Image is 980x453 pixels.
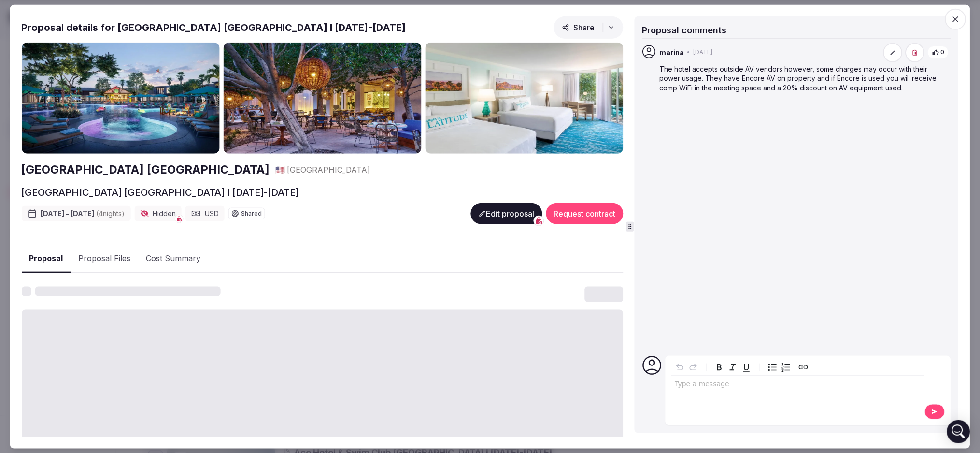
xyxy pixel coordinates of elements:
[671,376,925,395] div: editable markdown
[726,361,740,374] button: Italic
[21,245,71,273] button: Proposal
[275,164,285,175] button: 🇺🇸
[554,16,624,38] button: Share
[21,161,270,178] a: [GEOGRAPHIC_DATA] [GEOGRAPHIC_DATA]
[546,203,624,224] button: Request contract
[275,165,285,175] span: 🇺🇸
[660,64,949,93] p: The hotel accepts outside AV vendors however, some charges may occur with their power usage. They...
[562,22,595,32] span: Share
[941,48,945,57] span: 0
[713,361,726,374] button: Bold
[660,48,684,58] span: marina
[425,42,623,154] img: Gallery photo 3
[21,20,406,34] h2: Proposal details for [GEOGRAPHIC_DATA] [GEOGRAPHIC_DATA] I [DATE]-[DATE]
[71,245,138,273] button: Proposal Files
[687,48,691,57] span: •
[241,211,262,217] span: Shared
[766,361,780,374] button: Bulleted list
[223,42,421,154] img: Gallery photo 2
[797,361,810,374] button: Create link
[642,25,727,35] span: Proposal comments
[134,206,182,221] div: Hidden
[471,203,542,224] button: Edit proposal
[766,361,793,374] div: toggle group
[21,42,219,154] img: Gallery photo 1
[287,164,370,175] span: [GEOGRAPHIC_DATA]
[21,186,299,199] h2: [GEOGRAPHIC_DATA] [GEOGRAPHIC_DATA] I [DATE]-[DATE]
[740,361,753,374] button: Underline
[928,46,949,59] button: 0
[185,206,225,221] div: USD
[41,209,125,219] span: [DATE] - [DATE]
[96,209,125,218] span: ( 4 night s )
[780,361,793,374] button: Numbered list
[138,245,208,273] button: Cost Summary
[694,48,713,57] span: [DATE]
